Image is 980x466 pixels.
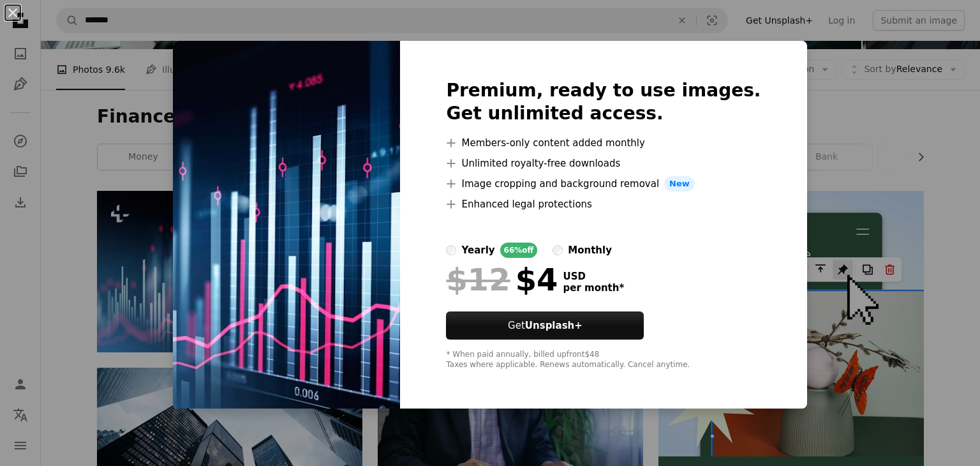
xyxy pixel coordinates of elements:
[563,271,624,282] span: USD
[553,245,563,255] input: monthly
[446,263,558,296] div: $4
[446,197,761,212] li: Enhanced legal protections
[461,243,494,258] div: yearly
[563,282,624,294] span: per month *
[446,79,761,125] h2: Premium, ready to use images. Get unlimited access.
[664,176,695,192] span: New
[446,156,761,171] li: Unlimited royalty-free downloads
[525,320,583,331] strong: Unsplash+
[446,263,510,296] span: $12
[568,243,612,258] div: monthly
[173,41,400,409] img: premium_photo-1681487769650-a0c3fbaed85a
[446,176,761,192] li: Image cropping and background removal
[446,312,644,340] button: GetUnsplash+
[446,135,761,151] li: Members-only content added monthly
[500,243,538,258] div: 66% off
[446,350,761,370] div: * When paid annually, billed upfront $48 Taxes where applicable. Renews automatically. Cancel any...
[446,245,456,255] input: yearly66%off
